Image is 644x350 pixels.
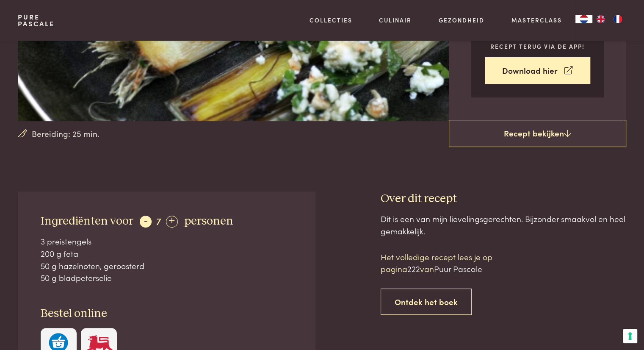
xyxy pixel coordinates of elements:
span: 222 [407,263,420,274]
span: personen [184,215,233,227]
a: Gezondheid [439,16,484,25]
a: NL [575,15,592,23]
h3: Bestel online [41,306,293,321]
div: 3 preistengels [41,235,293,247]
ul: Language list [592,15,626,23]
aside: Language selected: Nederlands [575,15,626,23]
span: 7 [156,214,161,228]
span: Bereiding: 25 min. [32,128,100,140]
div: Language [575,15,592,23]
div: Dit is een van mijn lievelingsgerechten. Bijzonder smaakvol en heel gemakkelijk. [381,213,626,237]
a: FR [609,15,626,23]
a: Collecties [310,16,352,25]
h3: Over dit recept [381,192,626,206]
div: - [140,216,152,228]
a: Masterclass [511,16,562,25]
div: 50 g bladpeterselie [41,272,293,284]
a: Ontdek het boek [381,289,472,315]
button: Uw voorkeuren voor toestemming voor trackingtechnologieën [623,329,637,343]
span: Ingrediënten voor [41,215,133,227]
a: Recept bekijken [449,120,626,147]
p: Het volledige recept lees je op pagina van [381,251,525,275]
div: 50 g hazelnoten, geroosterd [41,260,293,272]
a: EN [592,15,609,23]
a: Download hier [485,57,590,84]
a: Culinair [379,16,412,25]
a: PurePascale [18,14,55,27]
span: Puur Pascale [434,263,482,274]
div: + [166,216,178,228]
p: Vind gemakkelijk een recept terug via de app! [485,33,590,50]
div: 200 g feta [41,247,293,260]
